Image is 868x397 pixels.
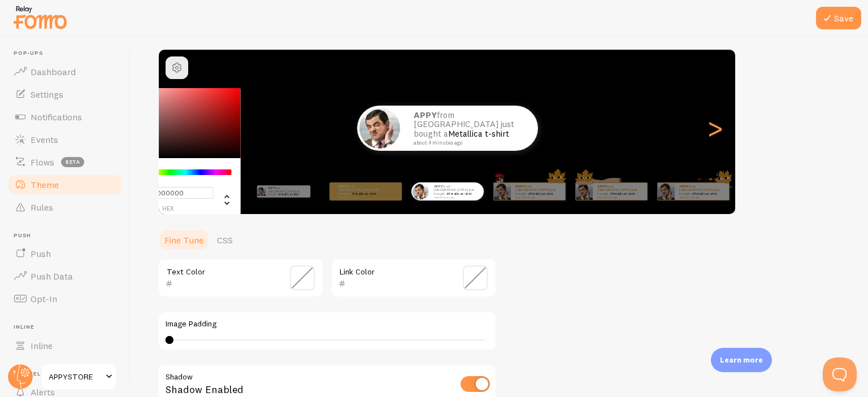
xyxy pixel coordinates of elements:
[61,157,84,167] span: beta
[597,184,606,189] strong: APPY
[515,196,559,198] small: about 4 minutes ago
[412,183,428,199] img: Fomo
[214,186,232,212] div: Change another color definition
[414,111,527,146] p: from [GEOGRAPHIC_DATA] just bought a
[7,287,123,310] a: Opt-In
[49,370,102,383] span: APPYSTORE
[720,355,763,365] p: Learn more
[515,184,524,189] strong: APPY
[515,184,561,198] p: from [GEOGRAPHIC_DATA] just bought a
[597,184,643,198] p: from [GEOGRAPHIC_DATA] just bought a
[210,229,240,251] a: CSS
[14,50,123,57] span: Pop-ups
[448,128,509,139] a: Metallica t-shirt
[7,196,123,219] a: Rules
[31,202,53,213] span: Rules
[679,184,724,198] p: from [GEOGRAPHIC_DATA] just bought a
[31,179,59,190] span: Theme
[7,106,123,128] a: Notifications
[338,196,383,198] small: about 4 minutes ago
[31,89,63,100] span: Settings
[166,319,489,329] label: Image Padding
[7,173,123,196] a: Theme
[611,191,635,196] a: Metallica t-shirt
[268,185,306,198] p: from [GEOGRAPHIC_DATA] just bought a
[414,110,437,120] strong: APPY
[434,184,479,198] p: from [GEOGRAPHIC_DATA] just bought a
[31,293,57,304] span: Opt-In
[7,151,123,173] a: Flows beta
[114,88,241,219] div: Chrome color picker
[823,357,857,391] iframe: Help Scout Beacon - Open
[338,184,348,189] strong: APPY
[31,134,58,145] span: Events
[31,340,53,351] span: Inline
[31,248,51,259] span: Push
[7,60,123,83] a: Dashboard
[12,3,68,32] img: fomo-relay-logo-orange.svg
[693,191,717,196] a: Metallica t-shirt
[529,191,553,196] a: Metallica t-shirt
[708,88,722,169] div: Next slide
[31,271,73,282] span: Push Data
[31,111,82,123] span: Notifications
[257,187,266,196] img: Fomo
[352,191,376,196] a: Metallica t-shirt
[679,184,688,189] strong: APPY
[657,183,674,200] img: Fomo
[711,348,772,372] div: Learn more
[172,88,186,169] div: Previous slide
[14,324,123,331] span: Inline
[448,191,472,196] a: Metallica t-shirt
[434,184,443,189] strong: APPY
[7,83,123,106] a: Settings
[7,265,123,287] a: Push Data
[14,232,123,239] span: Push
[279,193,298,196] a: Metallica t-shirt
[414,140,523,146] small: about 4 minutes ago
[359,108,400,149] img: Fomo
[338,184,384,198] p: from [GEOGRAPHIC_DATA] just bought a
[158,229,210,251] a: Fine Tune
[7,334,123,357] a: Inline
[159,56,735,74] h2: Curved
[434,196,478,198] small: about 4 minutes ago
[268,186,275,190] strong: APPY
[597,196,641,198] small: about 4 minutes ago
[7,128,123,151] a: Events
[575,183,592,200] img: Fomo
[31,66,76,77] span: Dashboard
[123,206,214,212] span: hex
[679,196,723,198] small: about 4 minutes ago
[7,242,123,265] a: Push
[31,156,54,168] span: Flows
[41,363,117,390] a: APPYSTORE
[493,183,510,200] img: Fomo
